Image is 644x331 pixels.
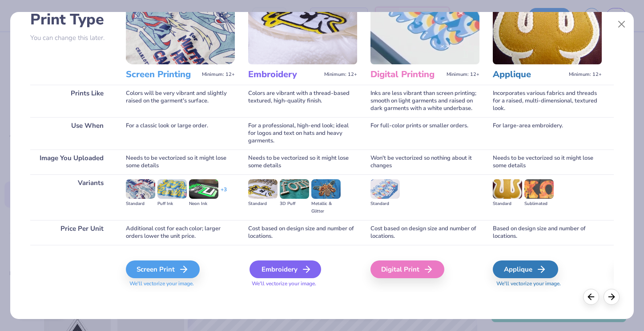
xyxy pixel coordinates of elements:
[126,200,155,208] div: Standard
[493,117,602,150] div: For large-area embroidery.
[126,150,235,174] div: Needs to be vectorized so it might lose some details
[493,179,522,199] img: Standard
[370,69,443,80] h3: Digital Printing
[126,179,155,199] img: Standard
[280,200,309,208] div: 3D Puff
[248,280,357,288] span: We'll vectorize your image.
[126,117,235,150] div: For a classic look or large order.
[30,220,113,245] div: Price Per Unit
[447,71,479,78] span: Minimum: 12+
[493,260,558,278] div: Applique
[248,69,321,80] h3: Embroidery
[30,85,113,117] div: Prints Like
[248,150,357,174] div: Needs to be vectorized so it might lose some details
[202,71,235,78] span: Minimum: 12+
[157,200,187,208] div: Puff Ink
[524,179,554,199] img: Sublimated
[370,260,444,278] div: Digital Print
[370,85,479,117] div: Inks are less vibrant than screen printing; smooth on light garments and raised on dark garments ...
[493,220,602,245] div: Based on design size and number of locations.
[311,200,341,215] div: Metallic & Glitter
[189,200,218,208] div: Neon Ink
[569,71,602,78] span: Minimum: 12+
[189,179,218,199] img: Neon Ink
[311,179,341,199] img: Metallic & Glitter
[613,16,630,33] button: Close
[221,186,227,201] div: + 3
[493,150,602,174] div: Needs to be vectorized so it might lose some details
[250,260,321,278] div: Embroidery
[30,34,113,42] p: You can change this later.
[126,69,198,80] h3: Screen Printing
[493,69,565,80] h3: Applique
[30,150,113,174] div: Image You Uploaded
[493,200,522,208] div: Standard
[370,200,400,208] div: Standard
[370,117,479,150] div: For full-color prints or smaller orders.
[30,117,113,150] div: Use When
[248,179,278,199] img: Standard
[524,200,554,208] div: Sublimated
[30,174,113,220] div: Variants
[493,280,602,288] span: We'll vectorize your image.
[248,117,357,150] div: For a professional, high-end look; ideal for logos and text on hats and heavy garments.
[126,220,235,245] div: Additional cost for each color; larger orders lower the unit price.
[370,150,479,174] div: Won't be vectorized so nothing about it changes
[157,179,187,199] img: Puff Ink
[126,85,235,117] div: Colors will be very vibrant and slightly raised on the garment's surface.
[280,179,309,199] img: 3D Puff
[248,220,357,245] div: Cost based on design size and number of locations.
[248,200,278,208] div: Standard
[493,85,602,117] div: Incorporates various fabrics and threads for a raised, multi-dimensional, textured look.
[126,280,235,288] span: We'll vectorize your image.
[324,71,357,78] span: Minimum: 12+
[370,220,479,245] div: Cost based on design size and number of locations.
[248,85,357,117] div: Colors are vibrant with a thread-based textured, high-quality finish.
[370,179,400,199] img: Standard
[126,260,200,278] div: Screen Print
